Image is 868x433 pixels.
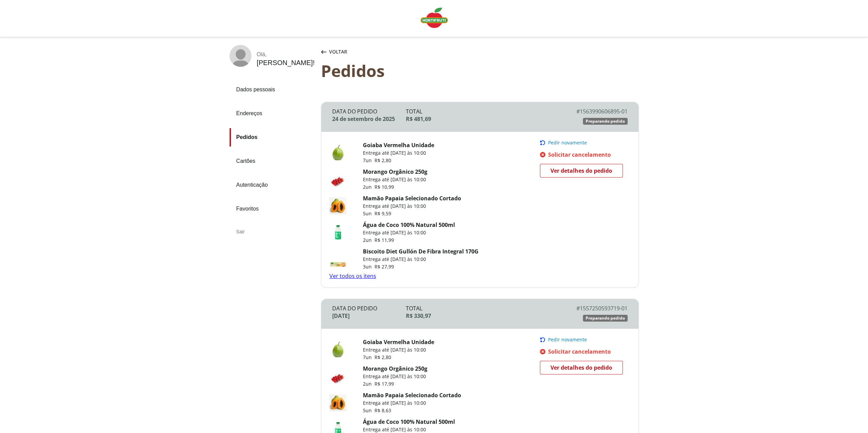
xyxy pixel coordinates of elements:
p: Entrega até [DATE] às 10:00 [363,176,427,183]
span: Preparando pedido [586,119,625,124]
span: 7 un [363,354,374,360]
a: Favoritos [230,200,315,218]
span: 5 un [363,210,374,217]
span: Preparando pedido [586,315,625,321]
a: Goiaba Vermelha Unidade [363,141,434,149]
span: Solicitar cancelamento [548,151,611,158]
a: Autenticação [230,176,315,194]
span: 5 un [363,407,374,414]
div: # 1563990606895-01 [554,108,628,115]
a: Água de Coco 100% Natural 500ml [363,418,455,426]
img: Biscoito Diet Gullón De Fibra Integral 170G [329,250,347,267]
a: Morango Orgânico 250g [363,365,427,372]
p: Entrega até [DATE] às 10:00 [363,346,434,353]
div: [DATE] [332,312,406,320]
span: R$ 9,59 [374,210,391,217]
a: Dados pessoais [230,80,315,99]
a: Biscoito Diet Gullón De Fibra Integral 170G [363,248,479,255]
span: R$ 10,99 [374,184,394,190]
a: Cartões [230,152,315,170]
img: Mamão Papaia Selecionado Cortado MAMAO PAPAIA SELECIONADO CORTADO KG [329,197,347,214]
img: Morango Orgânico 250g [329,368,347,385]
button: Pedir novamente [540,140,627,145]
img: Mamão Papaia Selecionado Cortado MAMAO PAPAIA SELECIONADO CORTADO KG [329,394,347,411]
span: 2 un [363,381,374,387]
div: Data do Pedido [332,108,406,115]
div: 24 de setembro de 2025 [332,115,406,123]
span: R$ 2,80 [374,157,391,164]
span: R$ 27,99 [374,263,394,270]
img: Morango Orgânico 250g [329,171,347,188]
img: Logo [421,7,448,28]
a: Solicitar cancelamento [540,151,627,158]
a: Mamão Papaia Selecionado Cortado [363,195,461,202]
div: [PERSON_NAME] ! [257,59,315,67]
span: Voltar [329,48,347,55]
div: Olá , [257,51,315,58]
div: Sair [230,223,315,240]
a: Solicitar cancelamento [540,348,627,355]
span: R$ 8,63 [374,407,391,414]
a: Ver detalhes do pedido [540,164,623,177]
span: 2 un [363,184,374,190]
p: Entrega até [DATE] às 10:00 [363,400,461,406]
a: Endereços [230,104,315,123]
span: Pedir novamente [548,337,587,342]
img: Goiaba Vermelha Unidade [329,144,347,161]
div: # 1557250593719-01 [554,305,628,312]
span: 2 un [363,237,374,243]
p: Entrega até [DATE] às 10:00 [363,426,455,433]
span: Pedir novamente [548,140,587,145]
div: R$ 330,97 [406,312,554,320]
p: Entrega até [DATE] às 10:00 [363,229,455,236]
span: Ver detalhes do pedido [550,362,612,373]
a: Água de Coco 100% Natural 500ml [363,221,455,229]
span: R$ 17,99 [374,381,394,387]
div: Total [406,108,554,115]
div: Pedidos [321,61,639,80]
span: R$ 2,80 [374,354,391,360]
a: Ver todos os itens [329,272,376,280]
p: Entrega até [DATE] às 10:00 [363,203,461,210]
span: Ver detalhes do pedido [550,166,612,176]
span: Solicitar cancelamento [548,348,611,355]
div: R$ 481,69 [406,115,554,123]
span: R$ 11,99 [374,237,394,243]
div: Total [406,305,554,312]
a: Mamão Papaia Selecionado Cortado [363,391,461,399]
div: Data do Pedido [332,305,406,312]
p: Entrega até [DATE] às 10:00 [363,373,427,380]
p: Entrega até [DATE] às 10:00 [363,256,479,263]
img: Goiaba Vermelha Unidade [329,341,347,358]
span: 7 un [363,157,374,164]
p: Entrega até [DATE] às 10:00 [363,150,434,156]
span: 3 un [363,263,374,270]
a: Goiaba Vermelha Unidade [363,338,434,346]
a: Morango Orgânico 250g [363,168,427,175]
a: Logo [418,5,451,32]
img: Água de Coco 100% Natural 500ml [329,224,347,241]
a: Ver detalhes do pedido [540,361,623,374]
button: Pedir novamente [540,337,627,342]
a: Pedidos [230,128,315,146]
button: Voltar [320,45,349,59]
